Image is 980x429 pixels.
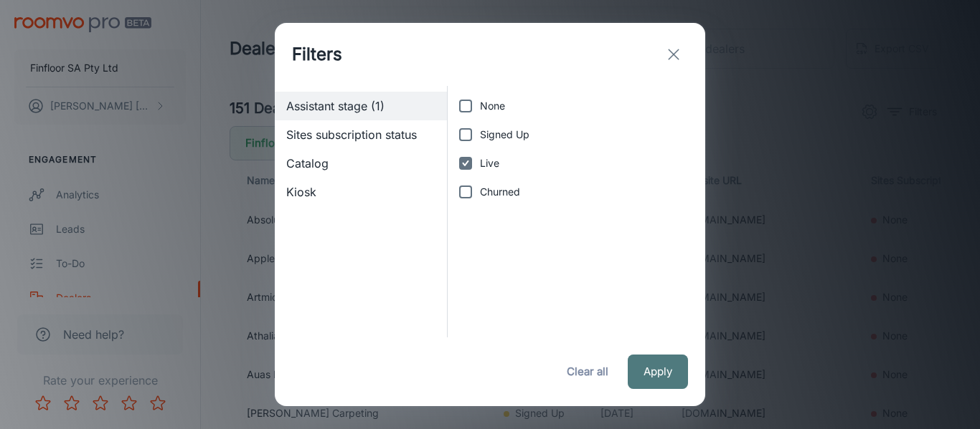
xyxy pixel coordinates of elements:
[275,149,447,178] div: Catalog
[286,155,435,172] span: Catalog
[480,98,505,114] span: None
[559,355,616,389] button: Clear all
[286,126,435,143] span: Sites subscription status
[286,97,435,115] span: Assistant stage (1)
[275,178,447,206] div: Kiosk
[480,155,499,171] span: Live
[275,120,447,149] div: Sites subscription status
[286,183,435,201] span: Kiosk
[659,40,688,69] button: exit
[628,355,688,389] button: Apply
[292,42,342,67] h1: Filters
[480,127,529,143] span: Signed Up
[275,92,447,120] div: Assistant stage (1)
[480,184,520,200] span: Churned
